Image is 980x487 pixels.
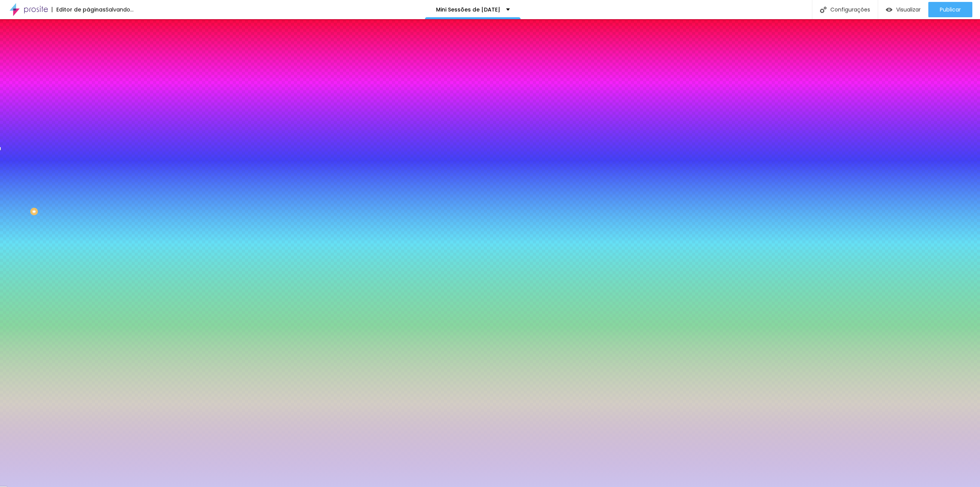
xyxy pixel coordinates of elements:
[928,2,972,17] button: Publicar
[886,7,892,13] img: view-1.svg
[940,7,961,13] span: Publicar
[436,7,500,12] p: Mini Sessões de [DATE]
[896,7,921,13] span: Visualizar
[52,7,106,12] div: Editor de páginas
[878,2,928,17] button: Visualizar
[106,7,134,12] div: Salvando...
[820,7,826,13] img: Icone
